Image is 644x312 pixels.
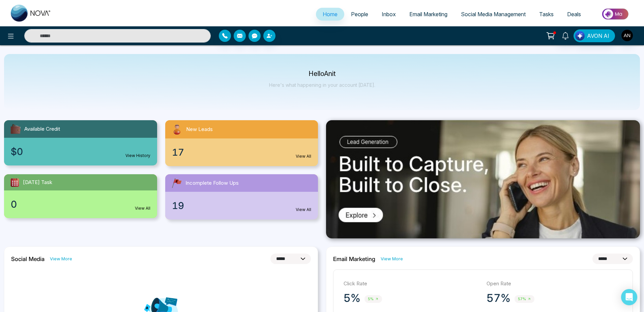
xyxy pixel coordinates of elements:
[375,8,403,21] a: Inbox
[587,32,609,40] span: AVON AI
[50,256,72,262] a: View More
[296,207,311,213] a: View All
[344,280,480,288] p: Click Rate
[461,11,526,18] span: Social Media Management
[11,145,23,159] span: $0
[487,280,623,288] p: Open Rate
[560,8,588,21] a: Deals
[539,11,554,18] span: Tasks
[11,197,17,211] span: 0
[382,11,396,18] span: Inbox
[326,120,640,238] img: .
[403,8,454,21] a: Email Marketing
[575,31,585,41] img: Lead Flow
[591,6,640,22] img: Market-place.gif
[316,8,344,21] a: Home
[515,295,534,303] span: 57%
[621,289,637,305] div: Open Intercom Messenger
[125,153,150,159] a: View History
[621,30,633,41] img: User Avatar
[351,11,368,18] span: People
[532,8,560,21] a: Tasks
[9,177,20,188] img: todayTask.svg
[574,29,615,42] button: AVON AI
[171,177,183,189] img: followUps.svg
[344,291,360,305] p: 5%
[409,11,447,18] span: Email Marketing
[161,120,322,166] a: New Leads17View All
[9,123,22,135] img: availableCredit.svg
[296,153,311,159] a: View All
[567,11,581,18] span: Deals
[24,125,60,133] span: Available Credit
[454,8,532,21] a: Social Media Management
[161,174,322,219] a: Incomplete Follow Ups19View All
[323,11,338,18] span: Home
[186,126,213,133] span: New Leads
[381,256,403,262] a: View More
[135,205,150,211] a: View All
[269,82,375,88] p: Here's what happening in your account [DATE].
[11,256,45,262] h2: Social Media
[23,179,52,186] span: [DATE] Task
[333,256,375,262] h2: Email Marketing
[364,295,382,303] span: 5%
[487,291,510,305] p: 57%
[185,179,239,187] span: Incomplete Follow Ups
[11,5,51,22] img: Nova CRM Logo
[172,199,184,213] span: 19
[172,145,184,159] span: 17
[171,123,183,136] img: newLeads.svg
[344,8,375,21] a: People
[269,71,375,77] p: Hello Anit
